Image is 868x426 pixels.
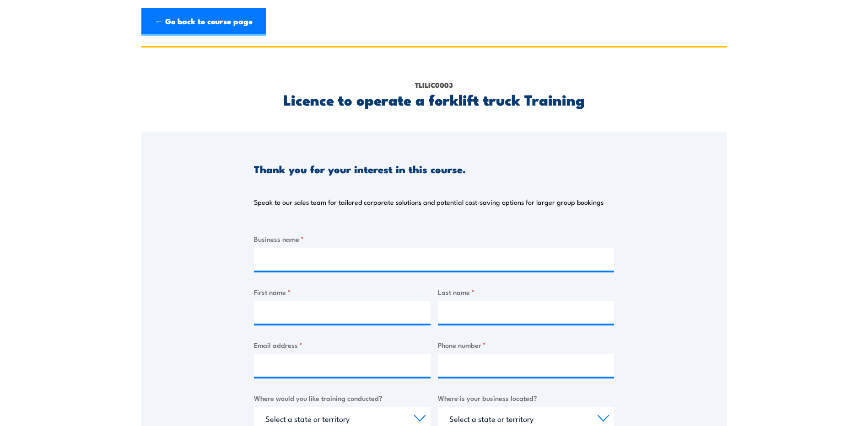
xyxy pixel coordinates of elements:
[254,287,431,297] label: First name
[254,197,604,207] p: Speak to our sales team for tailored corporate solutions and potential cost-saving options for la...
[254,340,431,350] label: Email address
[254,93,614,106] h2: Licence to operate a forklift truck Training
[254,393,431,403] label: Where would you like training conducted?
[254,234,614,244] label: Business name
[254,164,466,174] h3: Thank you for your interest in this course.
[438,340,615,350] label: Phone number
[141,8,266,36] a: ← Go back to course page
[438,287,615,297] label: Last name
[254,80,614,90] p: TLILIC0003
[438,393,615,403] label: Where is your business located?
